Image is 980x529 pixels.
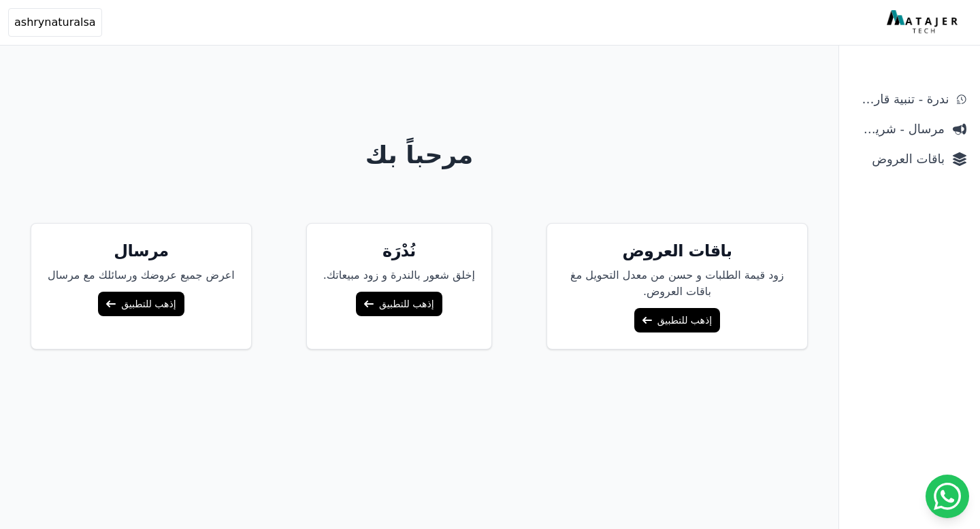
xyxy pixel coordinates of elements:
[48,240,235,262] h5: مرسال
[634,308,720,332] a: إذهب للتطبيق
[563,267,791,300] p: زود قيمة الطلبات و حسن من معدل التحويل مغ باقات العروض.
[8,8,102,37] button: ashrynaturalsa
[853,90,949,109] span: ندرة - تنبية قارب علي النفاذ
[323,240,475,262] h5: نُدْرَة
[323,267,475,284] p: إخلق شعور بالندرة و زود مبيعاتك.
[563,240,791,262] h5: باقات العروض
[48,267,235,284] p: اعرض جميع عروضك ورسائلك مع مرسال
[356,292,442,316] a: إذهب للتطبيق
[98,292,184,316] a: إذهب للتطبيق
[853,150,945,169] span: باقات العروض
[14,14,96,31] span: ashrynaturalsa
[853,120,945,139] span: مرسال - شريط دعاية
[887,10,961,35] img: MatajerTech Logo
